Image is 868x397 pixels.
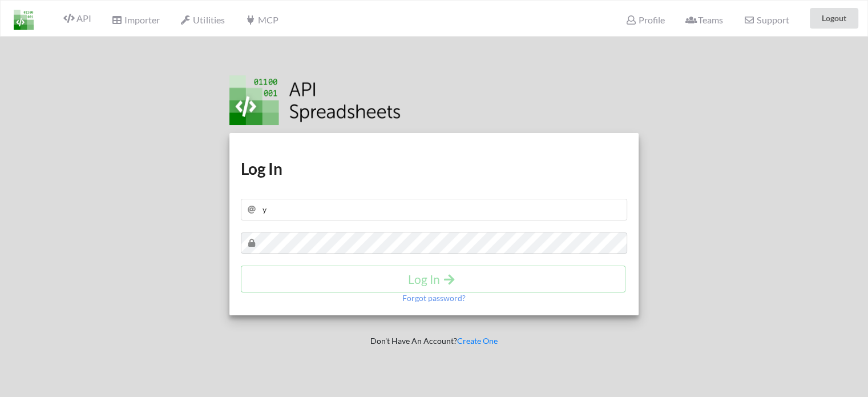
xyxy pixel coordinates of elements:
[229,75,401,125] img: Logo.png
[685,14,723,25] span: Teams
[221,335,647,347] p: Don't Have An Account?
[744,15,789,25] span: Support
[241,199,628,220] input: Your Email
[241,158,628,179] h1: Log In
[245,14,278,25] span: MCP
[402,292,466,304] p: Forgot password?
[63,13,91,23] span: API
[14,10,34,30] img: LogoIcon.png
[111,14,159,25] span: Importer
[457,336,498,346] a: Create One
[625,14,664,25] span: Profile
[810,8,858,29] button: Logout
[180,14,224,25] span: Utilities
